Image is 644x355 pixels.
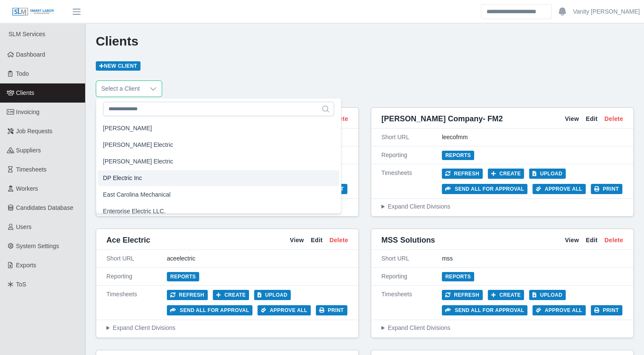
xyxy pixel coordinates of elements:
button: Print [316,305,347,315]
a: Reports [442,151,474,160]
span: [PERSON_NAME] [103,124,152,133]
div: Timesheets [381,169,442,194]
span: Dashboard [16,51,46,58]
span: Todo [16,70,29,77]
button: Refresh [442,169,483,179]
span: [PERSON_NAME] Electric [103,157,173,166]
div: mss [442,254,623,263]
span: Invoicing [16,109,40,115]
a: Delete [604,236,623,245]
li: CS Erickson [98,120,340,136]
a: Reports [167,272,199,281]
div: Timesheets [381,290,442,315]
span: Suppliers [16,147,41,154]
button: Send all for approval [442,184,527,194]
a: View [565,115,579,123]
summary: Expand Client Divisions [106,324,348,332]
li: Dotson Electric [98,154,340,169]
a: New Client [96,61,140,71]
span: SLM Services [9,31,45,37]
div: Short URL [106,254,167,263]
summary: Expand Client Divisions [381,324,623,332]
div: leecofmm [442,133,623,142]
h1: Clients [96,34,634,49]
a: Edit [586,236,598,245]
span: Workers [16,185,38,192]
button: Send all for approval [442,305,527,315]
span: Candidates Database [16,204,74,211]
span: [PERSON_NAME] Electric [103,140,173,149]
span: System Settings [16,243,59,249]
a: Vanity [PERSON_NAME] [573,7,640,16]
li: DP Electric Inc [98,170,340,186]
button: Upload [529,169,566,179]
div: Short URL [381,254,442,263]
button: Create [488,169,524,179]
span: Ace Electric [106,234,150,246]
button: Approve All [532,305,586,315]
summary: Expand Client Divisions [381,202,623,211]
span: Clients [16,89,34,96]
button: Refresh [442,290,483,300]
span: MSS Solutions [381,234,435,246]
span: ToS [16,281,26,288]
a: Edit [586,115,598,123]
div: Reporting [381,272,442,281]
button: Upload [529,290,566,300]
li: Enterprise Electric LLC. [98,203,340,219]
span: Job Requests [16,128,53,135]
li: Dodd Electric [98,137,340,153]
span: Select a Client [96,81,145,97]
button: Upload [254,290,291,300]
span: Timesheets [16,166,47,173]
button: Approve All [258,305,311,315]
button: Print [591,184,622,194]
span: Users [16,223,32,230]
span: Exports [16,262,36,269]
span: East Carolina Mechanical [103,190,171,199]
button: Print [591,305,622,315]
div: Reporting [381,151,442,160]
img: SLM Logo [12,7,54,17]
a: View [290,236,304,245]
div: Timesheets [106,290,167,315]
button: Create [213,290,249,300]
span: DP Electric Inc [103,174,142,183]
a: View [565,236,579,245]
button: Refresh [167,290,208,300]
div: Short URL [381,133,442,142]
div: aceelectric [167,254,348,263]
input: Search [481,4,552,19]
a: Delete [329,236,348,245]
a: Reports [442,272,474,281]
button: Approve All [532,184,586,194]
span: Enterprise Electric LLC. [103,207,166,216]
button: Send all for approval [167,305,252,315]
a: Edit [311,236,323,245]
li: East Carolina Mechanical [98,187,340,203]
button: Create [488,290,524,300]
span: [PERSON_NAME] Company- FM2 [381,113,503,125]
a: Delete [604,115,623,123]
div: Reporting [106,272,167,281]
